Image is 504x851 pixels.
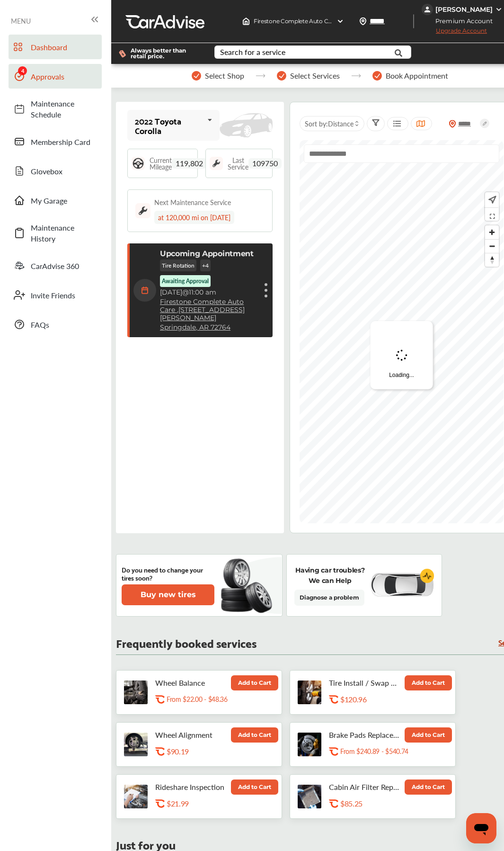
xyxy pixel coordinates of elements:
div: $85.25 [340,799,428,808]
p: From $22.00 - $48.36 [167,695,228,704]
span: Maintenance History [31,222,97,244]
span: Last Service [228,157,248,170]
span: CarAdvise 360 [31,260,97,271]
img: location_vector.a44bc228.svg [359,18,367,25]
a: Maintenance Schedule [9,93,102,125]
span: Select Services [290,72,340,80]
img: stepper-checkmark.b5569197.svg [277,71,286,81]
div: 2022 Toyota Corolla [135,116,203,135]
div: $21.99 [167,799,255,808]
iframe: Button to launch messaging window [466,813,496,843]
img: cardiogram-logo.18e20815.svg [420,569,434,583]
span: Firestone Complete Auto Care , [STREET_ADDRESS][PERSON_NAME] Springdale , AR 72764 [254,18,498,25]
span: Dashboard [31,42,97,53]
img: brake-pads-replacement-thumb.jpg [298,733,321,756]
img: stepper-checkmark.b5569197.svg [372,71,382,81]
img: WGsFRI8htEPBVLJbROoPRyZpYNWhNONpIPPETTm6eUC0GeLEiAAAAAElFTkSuQmCC [495,6,503,13]
p: Tire Rotation [160,260,196,271]
span: 11:00 am [189,288,216,296]
button: Add to Cart [405,675,452,690]
div: [PERSON_NAME] [435,5,493,14]
button: Add to Cart [231,779,278,795]
p: From $240.89 - $540.74 [340,747,408,756]
span: Select Shop [205,72,244,80]
span: Book Appointment [386,72,448,80]
img: header-down-arrow.9dd2ce7d.svg [336,18,344,25]
span: Glovebox [31,166,97,177]
p: + 4 [200,260,211,271]
span: 119,802 [172,158,207,169]
button: Buy new tires [122,584,214,605]
span: Premium Account [423,16,500,26]
a: Buy new tires [122,584,216,605]
img: steering_logo [132,157,145,170]
div: Next Maintenance Service [154,197,231,207]
a: Invite Friends [9,283,102,307]
a: Diagnose a problem [294,590,364,606]
span: Invite Friends [31,290,97,301]
p: Brake Pads Replacement [329,730,400,739]
span: [DATE] [160,288,182,296]
a: Firestone Complete Auto Care ,[STREET_ADDRESS][PERSON_NAME] [160,298,255,322]
span: FAQs [31,319,97,330]
a: My Garage [9,188,102,213]
img: tire-wheel-balance-thumb.jpg [124,681,148,704]
a: FAQs [9,312,102,337]
span: Always better than retail price. [131,48,199,59]
p: Wheel Alignment [155,730,226,739]
img: rideshare-visual-inspection-thumb.jpg [124,785,148,808]
img: maintenance_logo [210,157,223,170]
span: Distance [328,119,354,128]
p: Just for you [116,840,176,849]
img: new-tire.a0c7fe23.svg [220,555,277,616]
p: Cabin Air Filter Replacement [329,782,400,791]
img: tire-install-swap-tires-thumb.jpg [298,681,321,704]
div: Loading... [370,321,433,389]
div: Search for a service [220,48,285,56]
p: Upcoming Appointment [160,249,254,258]
a: CarAdvise 360 [9,253,102,278]
button: Zoom in [485,225,499,239]
a: Maintenance History [9,217,102,249]
div: at 120,000 mi on [DATE] [154,211,234,224]
p: Rideshare Inspection [155,782,226,791]
img: stepper-arrow.e24c07c6.svg [351,74,361,78]
span: Zoom out [485,240,499,253]
a: Glovebox [9,159,102,183]
a: Approvals [9,64,102,89]
button: Add to Cart [231,727,278,743]
span: Current Mileage [150,157,172,170]
button: Add to Cart [405,727,452,743]
span: Approvals [31,71,97,82]
img: jVpblrzwTbfkPYzPPzSLxeg0AAAAASUVORK5CYII= [422,4,433,15]
a: Dashboard [9,35,102,59]
p: Do you need to change your tires soon? [122,565,214,582]
img: dollor_label_vector.a70140d1.svg [119,50,126,58]
img: header-home-logo.8d720a4f.svg [242,18,250,25]
div: $90.19 [167,747,255,756]
p: Tire Install / Swap Tires [329,678,400,687]
img: calendar-icon.35d1de04.svg [133,279,156,302]
img: placeholder_car.fcab19be.svg [220,113,273,137]
div: $120.96 [340,695,428,704]
img: header-divider.bc55588e.svg [413,14,414,28]
button: Add to Cart [405,779,452,795]
img: stepper-checkmark.b5569197.svg [192,71,201,81]
img: recenter.ce011a49.svg [486,195,496,205]
img: diagnose-vehicle.c84bcb0a.svg [370,573,434,598]
img: stepper-arrow.e24c07c6.svg [256,74,265,78]
span: Membership Card [31,136,97,147]
img: maintenance_logo [135,203,150,218]
button: Add to Cart [231,675,278,690]
img: cabin-air-filter-replacement-thumb.jpg [298,785,321,808]
span: Maintenance Schedule [31,98,97,120]
span: Sort by : [305,119,354,128]
button: Zoom out [485,239,499,253]
img: location_vector_orange.38f05af8.svg [449,120,456,128]
span: 109750 [248,158,282,169]
img: wheel-alignment-thumb.jpg [124,733,148,756]
p: Having car troubles? We can Help [294,565,366,586]
span: MENU [11,17,31,25]
p: Wheel Balance [155,678,226,687]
